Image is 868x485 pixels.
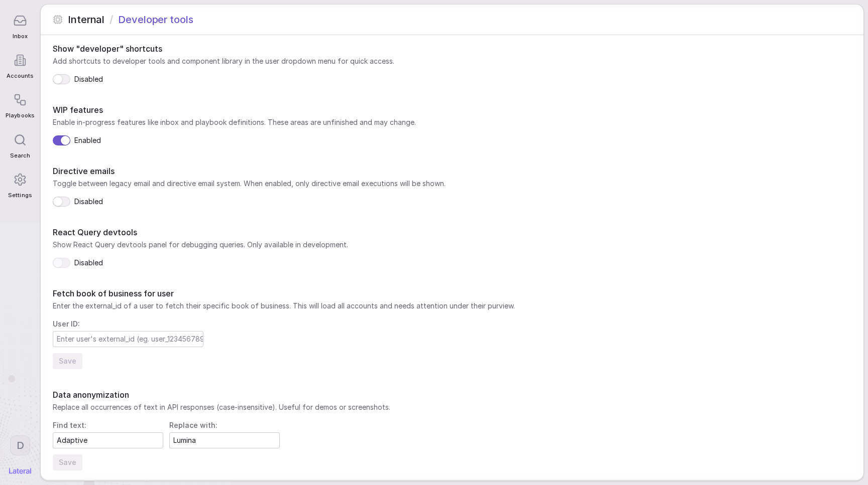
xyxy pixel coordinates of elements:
[8,192,32,199] span: Settings
[53,117,851,127] span: Enable in-progress features like inbox and playbook definitions. These areas are unfinished and m...
[6,164,34,204] a: Settings
[74,197,103,207] span: Disabled
[53,353,82,369] button: Save
[74,258,103,268] span: Disabled
[53,420,163,430] span: Find text:
[6,84,34,124] a: Playbooks
[53,43,851,54] h1: Show "developer" shortcuts
[53,179,851,189] span: Toggle between legacy email and directive email system. When enabled, only directive email execut...
[9,468,31,474] img: Lateral
[118,13,193,27] span: Developer tools
[53,166,851,177] h1: Directive emails
[6,5,34,45] a: Inbox
[53,319,851,329] span: User ID:
[6,112,34,119] span: Playbooks
[110,13,113,27] span: /
[170,433,279,448] input: e.g. "Lumina"
[74,74,103,84] span: Disabled
[53,389,851,400] h1: Data anonymization
[53,454,82,470] button: Save
[53,227,851,238] h1: React Query devtools
[53,402,851,412] span: Replace all occurrences of text in API responses (case-insensitive). Useful for demos or screensh...
[7,73,34,79] span: Accounts
[53,433,163,448] input: e.g. "Adaptive"
[169,420,280,430] span: Replace with:
[17,439,24,452] span: D
[6,45,34,84] a: Accounts
[53,332,203,347] input: Enter user's external_id (eg. user_1234567890)
[53,240,851,250] span: Show React Query devtools panel for debugging queries. Only available in development.
[68,13,104,27] span: Internal
[53,288,851,299] h1: Fetch book of business for user
[10,152,30,159] span: Search
[74,135,101,145] span: Enabled
[53,301,851,311] span: Enter the external_id of a user to fetch their specific book of business. This will load all acco...
[53,56,851,66] span: Add shortcuts to developer tools and component library in the user dropdown menu for quick access.
[53,104,851,115] h1: WIP features
[13,33,28,40] span: Inbox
